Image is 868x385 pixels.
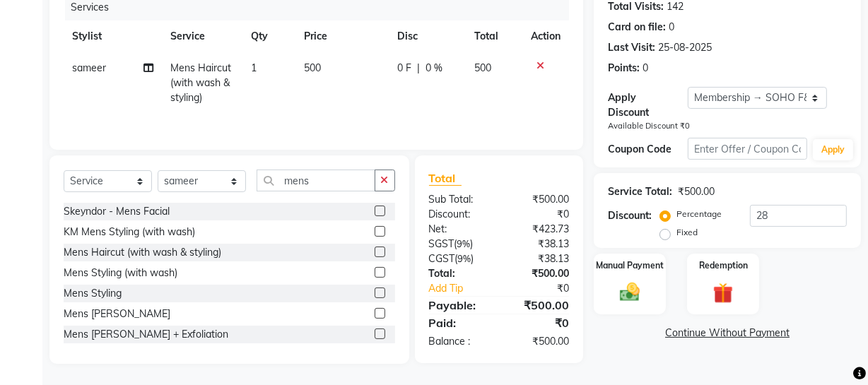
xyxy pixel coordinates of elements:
[522,20,569,52] th: Action
[608,120,847,132] div: Available Discount ₹0
[64,225,195,239] div: KM Mens Styling (with wash)
[608,61,640,76] div: Points:
[251,61,257,74] span: 1
[64,204,170,219] div: Skeyndor - Mens Facial
[499,314,580,331] div: ₹0
[64,286,122,301] div: Mens Styling
[418,222,499,237] div: Net:
[499,237,580,251] div: ₹38.13
[699,259,748,272] label: Redemption
[499,297,580,314] div: ₹500.00
[64,307,170,321] div: Mens [PERSON_NAME]
[608,184,672,199] div: Service Total:
[499,192,580,207] div: ₹500.00
[257,170,375,191] input: Search or Scan
[418,314,499,331] div: Paid:
[499,251,580,266] div: ₹38.13
[72,61,106,74] span: sameer
[429,252,455,265] span: CGST
[162,20,242,52] th: Service
[429,171,462,186] span: Total
[499,222,580,237] div: ₹423.73
[474,61,491,74] span: 500
[426,61,442,76] span: 0 %
[418,192,499,207] div: Sub Total:
[512,281,580,296] div: ₹0
[678,184,715,199] div: ₹500.00
[499,207,580,222] div: ₹0
[458,253,471,264] span: 9%
[64,20,162,52] th: Stylist
[417,61,420,76] span: |
[64,327,228,342] div: Mens [PERSON_NAME] + Exfoliation
[669,20,674,35] div: 0
[643,61,648,76] div: 0
[304,61,321,74] span: 500
[389,20,466,52] th: Disc
[170,61,231,104] span: Mens Haircut (with wash & styling)
[608,90,688,120] div: Apply Discount
[397,61,411,76] span: 0 F
[707,280,739,305] img: _gift.svg
[688,138,807,160] input: Enter Offer / Coupon Code
[457,238,471,249] span: 9%
[608,142,688,157] div: Coupon Code
[466,20,522,52] th: Total
[597,326,858,340] a: Continue Without Payment
[418,281,512,296] a: Add Tip
[429,237,454,250] span: SGST
[596,259,664,272] label: Manual Payment
[418,237,499,251] div: ( )
[658,40,712,55] div: 25-08-2025
[64,245,221,260] div: Mens Haircut (with wash & styling)
[676,226,698,239] label: Fixed
[418,297,499,314] div: Payable:
[608,208,652,223] div: Discount:
[64,266,177,280] div: Mens Styling (with wash)
[418,207,499,222] div: Discount:
[608,20,666,35] div: Card on file:
[608,40,655,55] div: Last Visit:
[418,334,499,349] div: Balance :
[499,266,580,281] div: ₹500.00
[418,266,499,281] div: Total:
[614,280,646,304] img: _cash.svg
[676,208,722,220] label: Percentage
[499,334,580,349] div: ₹500.00
[418,251,499,266] div: ( )
[295,20,389,52] th: Price
[242,20,295,52] th: Qty
[813,139,853,160] button: Apply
